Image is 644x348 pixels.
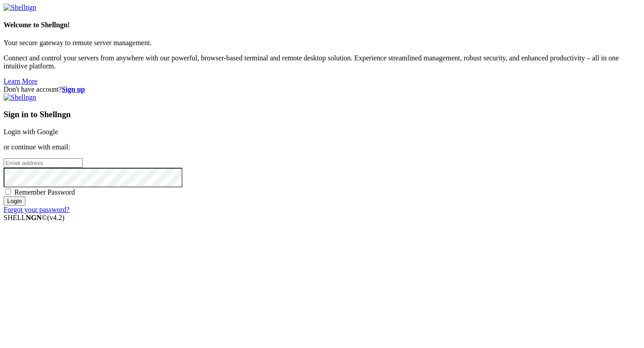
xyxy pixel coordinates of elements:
[4,143,640,151] p: or continue with email:
[62,85,85,93] a: Sign up
[4,93,36,102] img: Shellngn
[4,214,64,221] span: SHELL ©
[4,54,640,70] p: Connect and control your servers from anywhere with our powerful, browser-based terminal and remo...
[47,214,65,221] span: 4.2.0
[4,77,38,85] a: Learn More
[4,21,640,29] h4: Welcome to Shellngn!
[14,188,75,196] span: Remember Password
[4,39,640,47] p: Your secure gateway to remote server management.
[4,158,83,168] input: Email address
[4,196,25,206] input: Login
[4,206,69,213] a: Forgot your password?
[26,214,42,221] b: NGN
[4,110,640,119] h3: Sign in to Shellngn
[5,189,11,195] input: Remember Password
[4,85,640,93] div: Don't have account?
[4,4,36,12] img: Shellngn
[4,128,58,136] a: Login with Google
